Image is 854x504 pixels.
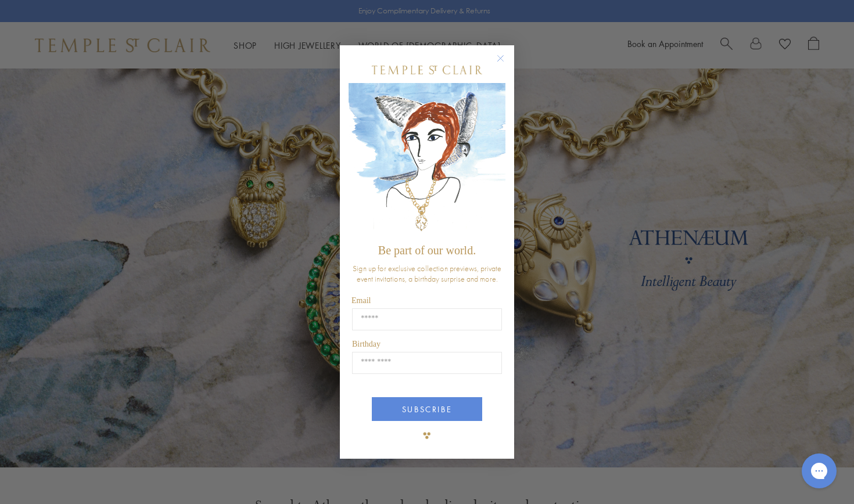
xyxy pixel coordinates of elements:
[349,83,505,238] img: c4a9eb12-d91a-4d4a-8ee0-386386f4f338.jpeg
[352,340,381,348] span: Birthday
[372,66,482,74] img: Temple St. Clair
[796,449,842,492] iframe: Gorgias live chat messenger
[372,397,482,421] button: SUBSCRIBE
[351,296,371,305] span: Email
[353,263,501,284] span: Sign up for exclusive collection previews, private event invitations, a birthday surprise and more.
[415,424,439,447] img: TSC
[378,244,476,257] span: Be part of our world.
[499,57,514,71] button: Close dialog
[352,308,502,330] input: Email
